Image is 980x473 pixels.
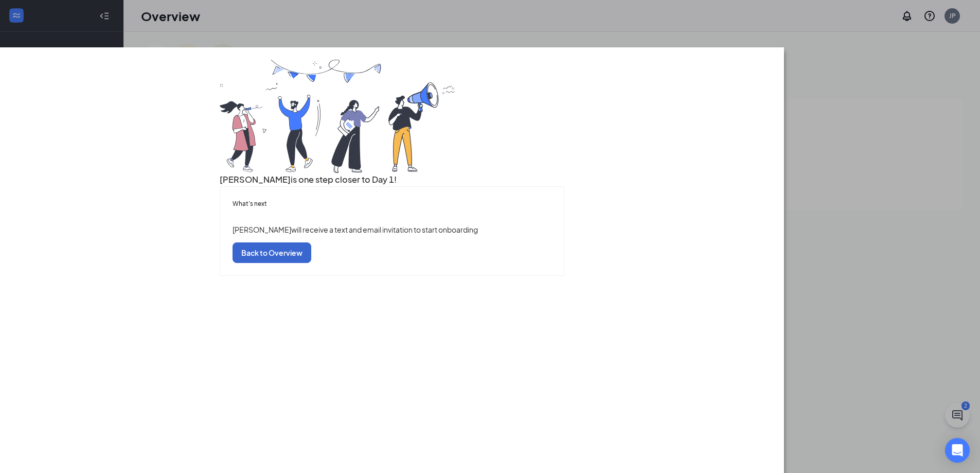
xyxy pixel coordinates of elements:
[233,199,551,208] h5: What’s next
[220,60,456,173] img: you are all set
[233,242,311,263] button: Back to Overview
[220,173,564,186] h3: [PERSON_NAME] is one step closer to Day 1!
[945,438,970,463] div: Open Intercom Messenger
[233,224,551,235] p: [PERSON_NAME] will receive a text and email invitation to start onboarding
